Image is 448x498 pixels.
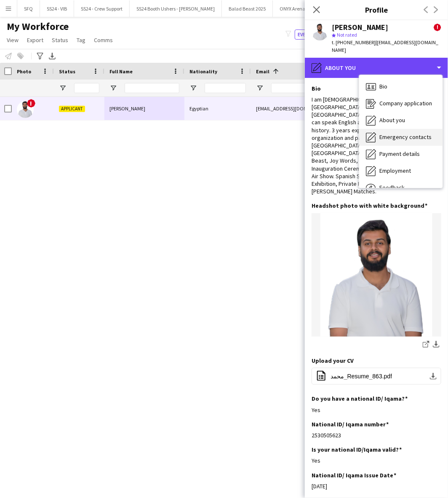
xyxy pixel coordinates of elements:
span: Bio [379,83,387,90]
span: ! [27,99,35,107]
button: محمد_Resume_863.pdf [312,368,441,385]
span: Emergency contacts [379,133,432,141]
div: [DATE] [312,482,441,490]
button: SS24 - VIB [40,0,74,17]
input: Full Name Filter Input [125,83,179,93]
button: ONYX Arena 2025 [273,0,323,17]
button: Open Filter Menu [59,84,67,92]
div: Egyptian [184,97,251,120]
img: Mohammed Mohammed radwan [17,101,34,118]
button: SS24 - Crew Support [74,0,130,17]
input: Status Filter Input [74,83,99,93]
span: ! [434,24,441,31]
div: Yes [312,406,441,414]
span: Status [59,68,75,75]
h3: Bio [312,85,321,92]
span: My Workforce [7,20,69,33]
div: I am [DEMOGRAPHIC_DATA] from [GEOGRAPHIC_DATA] and I live in [GEOGRAPHIC_DATA]. I am [DEMOGRAPHIC... [312,96,441,195]
button: Everyone8,223 [295,29,337,40]
h3: National ID/ Iqama Issue Date [312,471,396,479]
span: Full Name [109,68,133,75]
span: Employment [379,167,411,174]
button: Open Filter Menu [109,84,117,92]
span: Not rated [337,32,357,38]
div: Company application [359,95,443,112]
span: Photo [17,68,31,75]
a: Status [48,35,72,46]
div: Employment [359,163,443,179]
a: Comms [91,35,116,46]
button: Open Filter Menu [189,84,197,92]
span: Payment details [379,150,420,158]
span: Company application [379,99,432,107]
div: Feedback [359,179,443,196]
div: About you [305,58,448,78]
div: Bio [359,78,443,95]
button: SFQ [17,0,40,17]
h3: Do you have a national ID/ Iqama? [312,395,408,402]
button: SS24 Booth Ushers - [PERSON_NAME] [130,0,222,17]
h3: Is your national ID/Iqama valid? [312,446,402,453]
div: Yes [312,457,441,464]
div: Payment details [359,146,443,163]
div: About you [359,112,443,129]
span: Nationality [189,68,217,75]
a: View [3,35,22,46]
div: [EMAIL_ADDRESS][DOMAIN_NAME] [251,97,360,120]
app-action-btn: Export XLSX [47,51,57,61]
button: Balad Beast 2025 [222,0,273,17]
h3: Profile [305,4,448,15]
div: [PERSON_NAME] [332,24,388,31]
button: Open Filter Menu [256,84,264,92]
span: Comms [94,36,113,44]
h3: Upload your CV [312,357,354,364]
h3: National ID/ Iqama number [312,420,389,428]
span: View [7,36,19,44]
span: [PERSON_NAME] [109,105,145,112]
span: | [EMAIL_ADDRESS][DOMAIN_NAME] [332,39,438,53]
input: Nationality Filter Input [205,83,246,93]
div: Emergency contacts [359,129,443,146]
span: Export [27,36,43,44]
span: Tag [77,36,85,44]
input: Email Filter Input [271,83,355,93]
a: Tag [73,35,89,46]
span: t. [PHONE_NUMBER] [332,39,376,46]
span: Status [52,36,68,44]
span: Applicant [59,106,85,112]
span: Email [256,68,269,75]
app-action-btn: Advanced filters [35,51,45,61]
span: محمد_Resume_863.pdf [331,373,392,380]
span: Feedback [379,184,405,191]
h3: Headshot photo with white background [312,202,427,209]
span: About you [379,116,405,124]
img: Screenshot_٢٠٢٤١٠٢٧_٠١١٥١٠_Gallery.jpg [312,213,441,337]
a: Export [24,35,47,46]
div: 2530505623 [312,431,441,439]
